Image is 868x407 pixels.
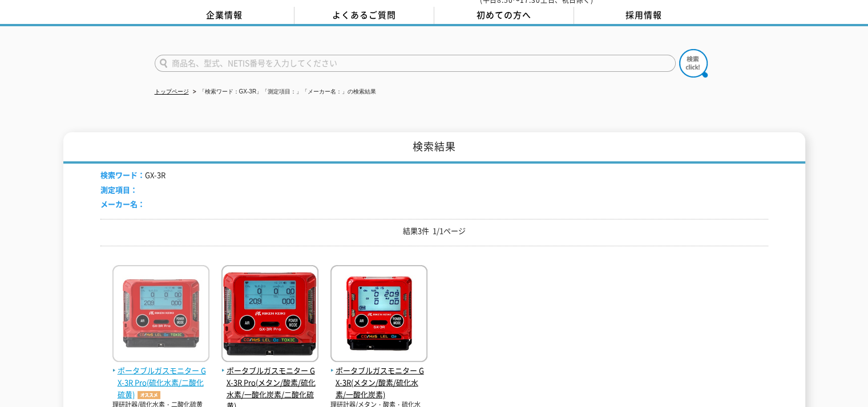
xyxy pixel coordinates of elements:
h1: 検索結果 [63,132,805,164]
span: ポータブルガスモニター GX-3R(メタン/酸素/硫化水素/一酸化炭素) [330,365,427,400]
img: GX-3R(メタン/酸素/硫化水素/一酸化炭素) [330,265,427,365]
p: 結果3件 1/1ページ [100,225,768,237]
span: メーカー名： [100,198,145,209]
a: トップページ [155,88,189,95]
li: GX-3R [100,169,165,181]
a: ポータブルガスモニター GX-3R Pro(硫化水素/二酸化硫黄)オススメ [112,353,209,400]
img: GX-3R Pro(硫化水素/二酸化硫黄) [112,265,209,365]
a: 採用情報 [574,7,714,24]
span: 検索ワード： [100,169,145,180]
img: GX-3R Pro(メタン/酸素/硫化水素/一酸化炭素/二酸化硫黄) [221,265,318,365]
img: オススメ [135,391,163,399]
a: よくあるご質問 [294,7,434,24]
img: btn_search.png [679,49,708,78]
span: 測定項目： [100,184,138,195]
span: ポータブルガスモニター GX-3R Pro(硫化水素/二酸化硫黄) [112,365,209,400]
li: 「検索ワード：GX-3R」「測定項目：」「メーカー名：」の検索結果 [191,86,377,98]
a: 企業情報 [155,7,294,24]
a: ポータブルガスモニター GX-3R(メタン/酸素/硫化水素/一酸化炭素) [330,353,427,400]
a: 初めての方へ [434,7,574,24]
input: 商品名、型式、NETIS番号を入力してください [155,55,676,72]
span: 初めての方へ [477,9,531,21]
